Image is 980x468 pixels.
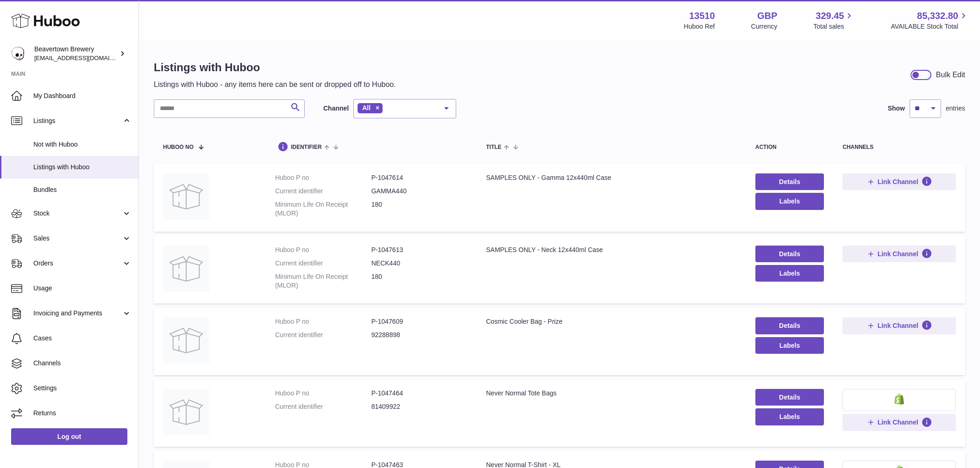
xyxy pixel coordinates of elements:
dt: Current identifier [275,187,371,196]
div: channels [842,144,956,150]
span: My Dashboard [33,92,132,100]
dt: Huboo P no [275,389,371,398]
span: 85,332.80 [917,10,958,22]
dd: P-1047609 [371,317,468,326]
button: Labels [755,408,824,425]
button: Link Channel [842,246,956,262]
span: Huboo no [163,144,194,150]
span: Link Channel [878,418,918,426]
dd: P-1047613 [371,246,468,254]
a: Details [755,173,824,190]
div: SAMPLES ONLY - Neck 12x440ml Case [486,246,737,254]
button: Labels [755,193,824,209]
span: AVAILABLE Stock Total [891,22,969,31]
dt: Current identifier [275,259,371,268]
span: Link Channel [878,250,918,258]
span: Orders [33,259,122,268]
dd: 81409922 [371,402,468,411]
dd: GAMMA440 [371,187,468,196]
span: entries [946,104,965,113]
span: identifier [291,144,322,150]
span: Listings [33,117,122,125]
span: Not with Huboo [33,140,132,149]
div: SAMPLES ONLY - Gamma 12x440ml Case [486,173,737,182]
div: Cosmic Cooler Bag - Prize [486,317,737,326]
h1: Listings with Huboo [154,60,396,75]
div: action [755,144,824,150]
div: Huboo Ref [684,22,715,31]
strong: GBP [757,10,777,22]
dt: Huboo P no [275,317,371,326]
img: shopify-small.png [894,394,904,405]
div: Never Normal Tote Bags [486,389,737,398]
dt: Minimum Life On Receipt (MLOR) [275,272,371,290]
img: Cosmic Cooler Bag - Prize [163,317,209,363]
a: Details [755,246,824,262]
dt: Huboo P no [275,173,371,182]
button: Link Channel [842,414,956,431]
span: title [486,144,502,150]
p: Listings with Huboo - any items here can be sent or dropped off to Huboo. [154,80,396,90]
dd: P-1047464 [371,389,468,398]
a: Details [755,389,824,406]
span: Link Channel [878,178,918,186]
span: Usage [33,284,132,293]
label: Channel [323,104,349,113]
div: Bulk Edit [936,70,965,80]
a: Details [755,317,824,334]
span: Sales [33,234,122,243]
button: Labels [755,337,824,354]
span: Listings with Huboo [33,163,132,172]
a: 329.45 Total sales [813,10,854,31]
span: Returns [33,409,132,418]
span: Cases [33,334,132,343]
img: SAMPLES ONLY - Neck 12x440ml Case [163,246,209,292]
dd: 92288898 [371,331,468,339]
span: Link Channel [878,321,918,330]
button: Link Channel [842,317,956,334]
dt: Current identifier [275,331,371,339]
dd: NECK440 [371,259,468,268]
dd: 180 [371,272,468,290]
dt: Current identifier [275,402,371,411]
dd: P-1047614 [371,173,468,182]
span: [EMAIL_ADDRESS][DOMAIN_NAME] [34,54,136,62]
span: Stock [33,209,122,218]
strong: 13510 [689,10,715,22]
button: Link Channel [842,173,956,190]
dt: Minimum Life On Receipt (MLOR) [275,200,371,218]
img: Never Normal Tote Bags [163,389,209,435]
img: internalAdmin-13510@internal.huboo.com [11,47,25,61]
span: Bundles [33,185,132,194]
button: Labels [755,265,824,282]
dd: 180 [371,200,468,218]
span: Total sales [813,22,854,31]
a: Log out [11,428,127,445]
span: 329.45 [816,10,844,22]
div: Currency [751,22,778,31]
div: Beavertown Brewery [34,45,118,62]
span: All [362,104,371,111]
label: Show [888,104,905,113]
span: Invoicing and Payments [33,309,122,318]
span: Channels [33,359,132,368]
dt: Huboo P no [275,246,371,254]
a: 85,332.80 AVAILABLE Stock Total [891,10,969,31]
img: SAMPLES ONLY - Gamma 12x440ml Case [163,173,209,220]
span: Settings [33,384,132,393]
